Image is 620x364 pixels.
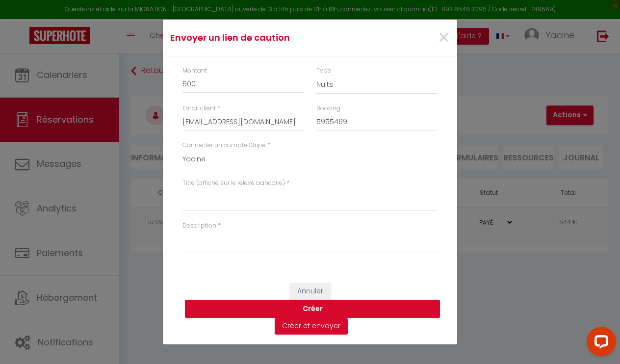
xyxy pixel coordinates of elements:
[182,66,207,76] label: Montant
[182,141,266,150] label: Connecter un compte Stripe
[438,23,450,52] span: ×
[290,283,331,300] button: Annuler
[438,27,450,49] button: Close
[182,104,216,113] label: Email client
[316,66,331,76] label: Type
[275,318,348,335] button: Créer et envoyer
[579,323,620,364] iframe: LiveChat chat widget
[170,31,352,45] h4: Envoyer un lien de caution
[182,179,285,188] label: Titre (affiché sur le relevé bancaire)
[182,221,216,231] label: Description
[185,300,440,318] button: Créer
[316,104,340,113] label: Booking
